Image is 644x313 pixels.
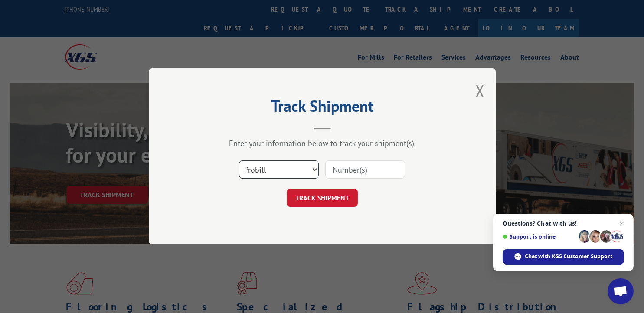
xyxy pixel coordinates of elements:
span: Close chat [617,218,627,229]
span: Support is online [503,233,575,240]
div: Enter your information below to track your shipment(s). [192,139,452,149]
div: Chat with XGS Customer Support [503,249,624,265]
h2: Track Shipment [192,100,452,117]
span: Chat with XGS Customer Support [525,253,613,260]
input: Number(s) [325,161,405,179]
div: Open chat [608,278,634,304]
span: Questions? Chat with us! [503,220,624,227]
button: Close modal [475,79,485,102]
button: TRACK SHIPMENT [287,189,358,207]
